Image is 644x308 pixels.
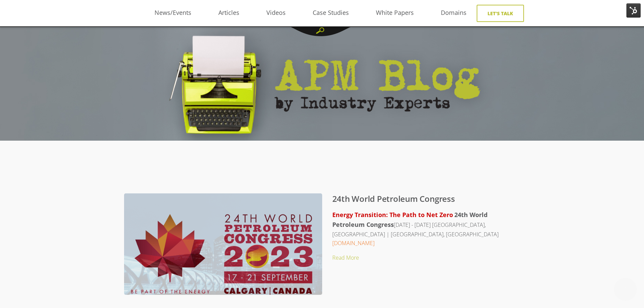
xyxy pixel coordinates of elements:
a: Articles [205,8,253,18]
p: [DATE] - [DATE] [GEOGRAPHIC_DATA], [GEOGRAPHIC_DATA] | [GEOGRAPHIC_DATA], [GEOGRAPHIC_DATA] [138,210,520,248]
a: Videos [253,8,299,18]
span: Energy Transition: The Path to Net Zero [332,211,453,219]
a: 24th World Petroleum Congress [332,193,455,204]
a: Case Studies [299,8,362,18]
img: HubSpot Tools Menu Toggle [626,3,641,18]
a: White Papers [362,8,427,18]
a: Read More [332,254,359,261]
a: News/Events [141,8,205,18]
a: Domains [427,8,480,18]
a: [DOMAIN_NAME] [332,239,375,247]
a: Let's Talk [477,5,524,22]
